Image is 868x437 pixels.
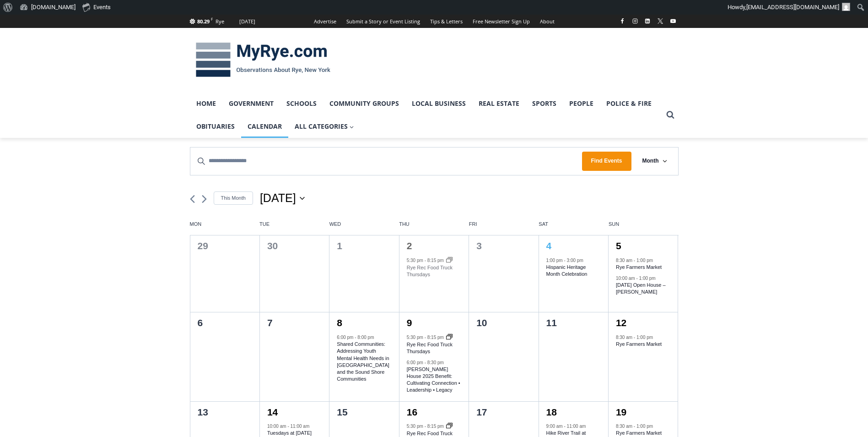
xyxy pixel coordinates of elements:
[405,92,472,115] a: Local Business
[399,221,469,228] span: Thu
[337,407,347,417] time: 15
[476,317,487,328] time: 10
[341,15,425,28] a: Submit a Story or Event Listing
[469,221,539,235] div: Friday
[407,424,423,429] time: 5:30 pm
[241,115,288,138] a: Calendar
[469,221,539,228] span: Fri
[407,335,423,340] time: 5:30 pm
[609,221,679,228] span: Sun
[357,335,374,340] time: 8:00 pm
[616,335,632,340] time: 8:30 am
[546,264,588,277] a: Hispanic Heritage Month Celebration
[337,317,342,328] a: 8
[267,317,273,328] time: 7
[634,424,635,429] span: -
[197,18,210,25] span: 80.29
[295,121,354,131] span: All Categories
[425,15,468,28] a: Tips & Letters
[309,15,560,28] nav: Secondary Navigation
[407,265,453,278] a: Rye Rec Food Truck Thursdays
[476,240,482,251] time: 3
[668,16,679,27] a: YouTube
[636,424,653,429] time: 1:00 pm
[546,240,552,251] a: 4
[198,407,208,417] time: 13
[616,258,632,263] time: 8:30 am
[202,195,207,203] a: Next month
[609,221,679,235] div: Sunday
[291,424,310,429] time: 11:00 am
[636,258,653,263] time: 1:00 pm
[259,221,329,228] span: Tue
[198,317,203,328] time: 6
[564,258,565,263] span: -
[190,92,662,138] nav: Primary Navigation
[425,360,426,365] span: -
[616,317,626,328] a: 12
[190,147,582,175] input: Enter Keyword. Search for events by Keyword.
[337,240,342,251] time: 1
[616,341,662,347] a: Rye Farmers Market
[476,407,487,417] time: 17
[634,258,635,263] span: -
[329,221,399,235] div: Wednesday
[190,221,260,235] div: Monday
[190,36,336,84] img: MyRye.com
[239,17,255,26] div: [DATE]
[427,258,444,263] time: 8:15 pm
[323,92,405,115] a: Community Groups
[190,221,260,228] span: Mon
[267,407,278,417] a: 14
[539,221,609,228] span: Sat
[427,424,444,429] time: 8:15 pm
[631,147,678,175] button: Month
[546,424,563,429] time: 9:00 am
[616,407,626,417] a: 19
[267,424,286,429] time: 10:00 am
[662,107,679,123] button: View Search Form
[427,360,444,365] time: 8:30 pm
[407,366,460,393] a: [PERSON_NAME] House 2025 Benefit: Cultivating Connection • Leadership • Legacy
[642,16,653,27] a: Linkedin
[288,115,361,138] a: All Categories
[617,16,628,27] a: Facebook
[425,335,426,340] span: -
[655,16,666,27] a: X
[636,276,637,281] span: -
[563,92,600,115] a: People
[216,17,224,26] div: Rye
[427,335,444,340] time: 8:15 pm
[616,240,621,251] a: 5
[616,264,662,270] a: Rye Farmers Market
[407,240,412,251] a: 2
[280,92,323,115] a: Schools
[630,16,641,27] a: Instagram
[546,317,557,328] time: 11
[616,282,666,295] a: [DATE] Open House – [PERSON_NAME]
[337,341,389,382] a: Shared Communities: Addressing Youth Mental Health Needs in [GEOGRAPHIC_DATA] and the Sound Shore...
[287,424,289,429] span: -
[407,407,417,417] a: 16
[309,15,341,28] a: Advertise
[355,335,356,340] span: -
[425,258,426,263] span: -
[746,4,839,11] span: [EMAIL_ADDRESS][DOMAIN_NAME]
[259,221,329,235] div: Tuesday
[472,92,526,115] a: Real Estate
[468,15,535,28] a: Free Newsletter Sign Up
[546,407,557,417] a: 18
[564,424,565,429] span: -
[190,115,241,138] a: Obituaries
[267,240,278,251] time: 30
[582,152,631,170] button: Find Events
[198,240,208,251] time: 29
[399,221,469,235] div: Thursday
[539,221,609,235] div: Saturday
[407,317,412,328] a: 9
[407,360,423,365] time: 6:00 pm
[616,430,662,436] a: Rye Farmers Market
[567,424,586,429] time: 11:00 am
[190,195,195,203] a: Previous month
[425,424,426,429] span: -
